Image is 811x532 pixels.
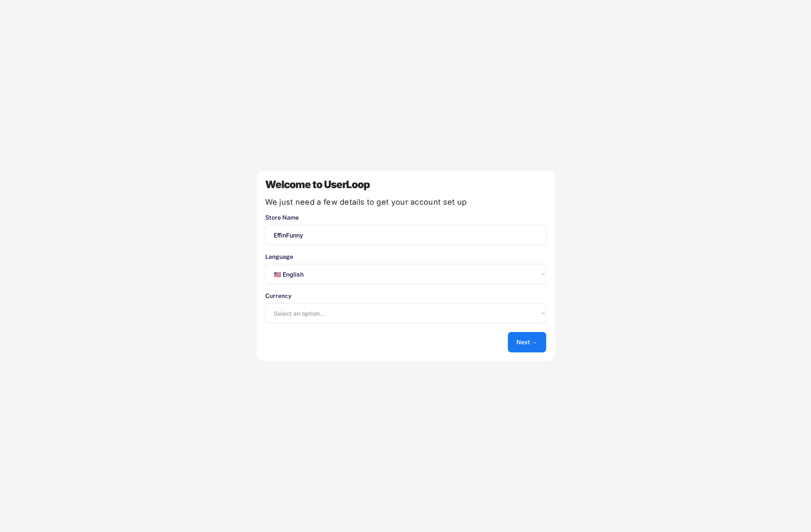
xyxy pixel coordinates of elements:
[265,225,546,245] input: You store's name
[265,215,546,220] div: Store Name
[265,180,546,190] div: Welcome to UserLoop
[265,293,546,299] div: Currency
[508,332,546,352] button: Next →
[265,254,546,260] div: Language
[265,198,546,206] div: We just need a few details to get your account set up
